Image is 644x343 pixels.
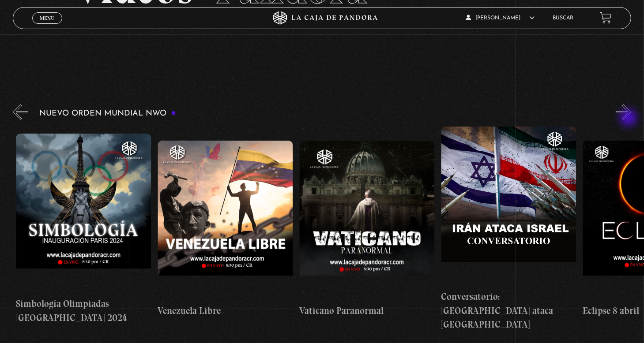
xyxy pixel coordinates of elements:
[158,304,293,318] h4: Venezuela Libre
[16,127,151,332] a: Simbología Olimpiadas [GEOGRAPHIC_DATA] 2024
[299,304,434,318] h4: Vaticano Paranormal
[600,12,612,24] a: View your shopping cart
[40,15,54,21] span: Menu
[39,109,176,118] h3: Nuevo Orden Mundial NWO
[616,104,631,120] button: Next
[299,127,434,332] a: Vaticano Paranormal
[13,104,28,120] button: Previous
[441,127,576,332] a: Conversatorio: [GEOGRAPHIC_DATA] ataca [GEOGRAPHIC_DATA]
[37,22,58,29] span: Cerrar
[553,15,573,21] a: Buscar
[441,290,576,332] h4: Conversatorio: [GEOGRAPHIC_DATA] ataca [GEOGRAPHIC_DATA]
[466,15,535,21] span: [PERSON_NAME]
[158,127,293,332] a: Venezuela Libre
[16,297,151,324] h4: Simbología Olimpiadas [GEOGRAPHIC_DATA] 2024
